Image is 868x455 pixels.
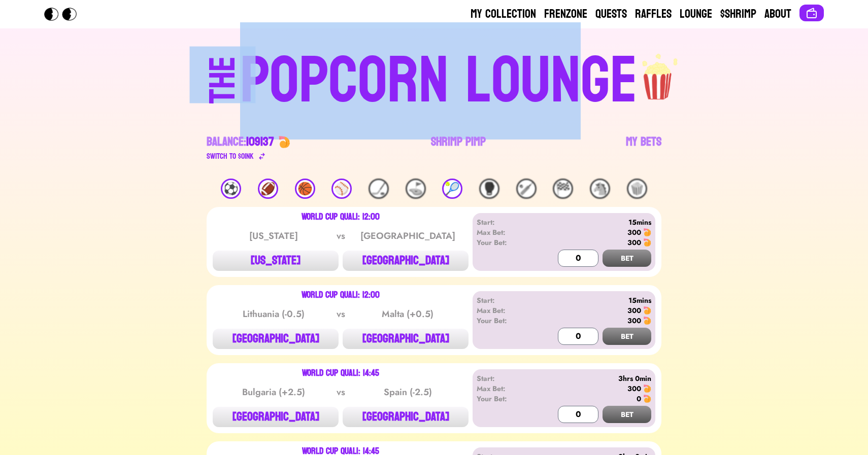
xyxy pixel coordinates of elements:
div: 3hrs 0min [535,373,651,383]
div: 🏈 [258,179,278,199]
div: 🥊 [479,179,499,199]
button: [GEOGRAPHIC_DATA] [343,329,469,349]
div: ⛳️ [406,179,426,199]
button: [GEOGRAPHIC_DATA] [213,329,339,349]
div: Your Bet: [477,316,535,326]
div: 0 [637,394,641,404]
div: vs [335,229,347,243]
div: 🐴 [590,179,610,199]
div: 🏏 [516,179,537,199]
div: ⚾️ [331,179,352,199]
span: 109137 [246,131,274,153]
img: 🍤 [643,228,651,236]
img: 🍤 [643,238,651,247]
div: Balance: [207,134,274,150]
a: Lounge [680,6,712,22]
div: 300 [627,305,641,316]
div: 🏁 [553,179,573,199]
a: Quests [595,6,627,22]
div: Max Bet: [477,305,535,316]
div: Malta (+0.5) [356,307,459,321]
div: [US_STATE] [222,229,325,243]
a: My Collection [471,6,536,22]
div: World Cup Quali: 12:00 [302,213,380,221]
img: 🍤 [643,317,651,325]
div: 🏒 [369,179,389,199]
div: 🎾 [442,179,462,199]
a: Shrimp Pimp [431,134,486,162]
div: 15mins [535,217,651,227]
button: BET [603,328,651,345]
div: 300 [627,237,641,248]
div: [GEOGRAPHIC_DATA] [356,229,459,243]
button: [GEOGRAPHIC_DATA] [343,407,469,427]
button: [GEOGRAPHIC_DATA] [213,407,339,427]
div: Your Bet: [477,237,535,248]
div: ⚽️ [221,179,241,199]
div: THE [205,56,241,124]
button: BET [603,250,651,267]
div: 🏀 [295,179,315,199]
img: popcorn [638,45,679,101]
div: Max Bet: [477,227,535,237]
div: vs [335,385,347,399]
div: 300 [627,383,641,394]
div: 300 [627,316,641,326]
img: 🍤 [643,384,651,393]
div: vs [335,307,347,321]
div: Bulgaria (+2.5) [222,385,325,399]
img: Popcorn [44,8,85,21]
div: POPCORN LOUNGE [240,49,638,114]
img: Connect wallet [806,7,818,19]
div: Start: [477,217,535,227]
div: Start: [477,295,535,305]
div: 🍿 [627,179,647,199]
div: Your Bet: [477,394,535,404]
button: BET [603,406,651,423]
img: 🍤 [643,306,651,314]
a: THEPOPCORN LOUNGEpopcorn [121,45,747,114]
a: My Bets [626,134,661,162]
a: About [764,6,791,22]
div: 15mins [535,295,651,305]
div: World Cup Quali: 12:00 [302,291,380,299]
div: World Cup Quali: 14:45 [302,369,379,377]
a: Frenzone [544,6,587,22]
img: 🍤 [278,136,290,148]
div: 300 [627,227,641,237]
div: Switch to $ OINK [207,150,254,162]
a: $Shrimp [720,6,756,22]
div: Start: [477,373,535,383]
div: Max Bet: [477,383,535,394]
button: [US_STATE] [213,251,339,271]
a: Raffles [635,6,672,22]
img: 🍤 [643,395,651,403]
button: [GEOGRAPHIC_DATA] [343,251,469,271]
div: Spain (-2.5) [356,385,459,399]
div: Lithuania (-0.5) [222,307,325,321]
